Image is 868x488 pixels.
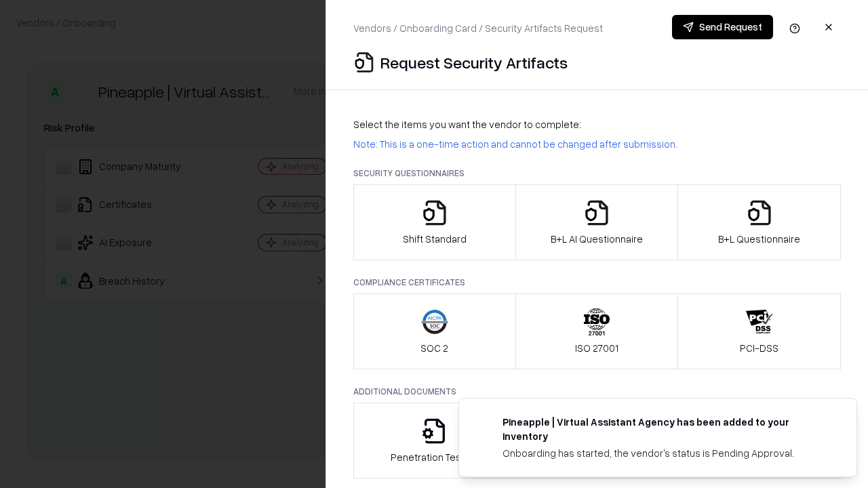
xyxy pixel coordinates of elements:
[353,386,841,397] p: Additional Documents
[677,184,841,260] button: B+L Questionnaire
[677,293,841,369] button: PCI-DSS
[575,341,618,355] p: ISO 27001
[502,415,824,443] div: Pineapple | Virtual Assistant Agency has been added to your inventory
[672,15,773,39] button: Send Request
[502,446,824,460] div: Onboarding has started, the vendor's status is Pending Approval.
[380,52,568,73] p: Request Security Artifacts
[353,293,516,369] button: SOC 2
[353,21,603,35] p: Vendors / Onboarding Card / Security Artifacts Request
[353,117,841,131] p: Select the items you want the vendor to complete:
[475,415,492,431] img: trypineapple.com
[403,232,467,246] p: Shift Standard
[353,137,841,151] p: Note: This is a one-time action and cannot be changed after submission.
[740,341,778,355] p: PCI-DSS
[515,184,679,260] button: B+L AI Questionnaire
[353,184,516,260] button: Shift Standard
[353,277,841,288] p: Compliance Certificates
[353,167,841,179] p: Security Questionnaires
[353,403,516,479] button: Penetration Testing
[420,341,448,355] p: SOC 2
[551,232,643,246] p: B+L AI Questionnaire
[515,293,679,369] button: ISO 27001
[718,232,800,246] p: B+L Questionnaire
[391,450,478,464] p: Penetration Testing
